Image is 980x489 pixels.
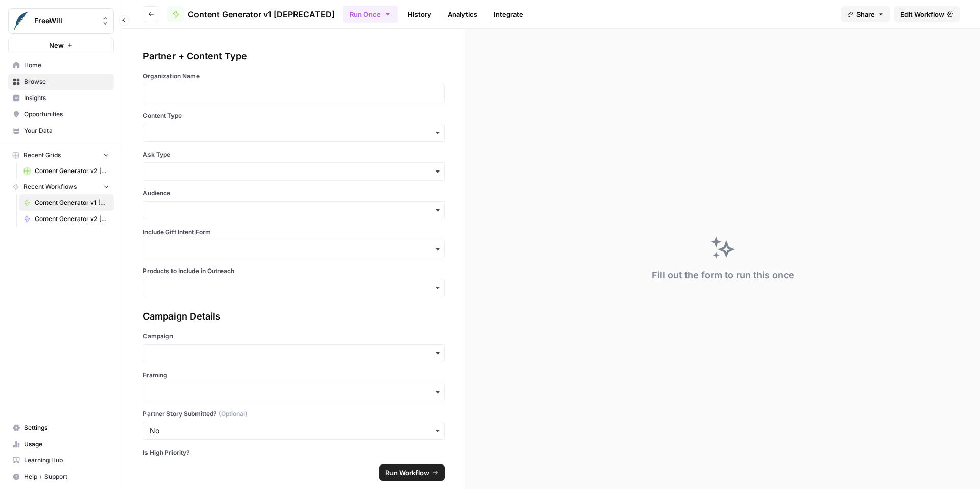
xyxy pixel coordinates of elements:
span: New [49,40,64,51]
span: Your Data [24,126,109,135]
div: Campaign Details [143,309,445,324]
a: Learning Hub [8,452,114,469]
label: Partner Story Submitted? [143,409,445,419]
span: Help + Support [24,472,109,481]
a: Content Generator v1 [DEPRECATED] [167,6,335,22]
img: FreeWill Logo [12,12,30,30]
span: Recent Workflows [23,182,77,191]
button: Recent Workflows [8,179,114,194]
a: Usage [8,436,114,452]
a: Content Generator v2 [DRAFT] Test [19,163,114,179]
button: Share [841,6,890,22]
span: Content Generator v1 [DEPRECATED] [188,8,335,20]
label: Organization Name [143,71,445,81]
button: Run Once [343,6,398,23]
span: Home [24,61,109,70]
a: Insights [8,90,114,106]
span: Content Generator v2 [LIVE] [35,214,109,224]
label: Ask Type [143,150,445,159]
span: Run Workflow [385,468,429,478]
span: (Optional) [219,409,247,419]
a: Content Generator v2 [LIVE] [19,211,114,227]
span: Browse [24,77,109,86]
label: Campaign [143,332,445,341]
span: Insights [24,93,109,103]
span: Share [856,9,875,19]
button: New [8,38,114,53]
a: Browse [8,74,114,90]
label: Include Gift Intent Form [143,228,445,237]
span: Content Generator v1 [DEPRECATED] [35,198,109,207]
span: Opportunities [24,110,109,119]
label: Framing [143,371,445,380]
button: Help + Support [8,469,114,485]
span: Usage [24,439,109,449]
span: Edit Workflow [900,9,944,19]
span: Recent Grids [23,151,61,160]
div: Fill out the form to run this once [652,268,794,282]
span: FreeWill [34,16,96,26]
label: Is High Priority? [143,448,445,457]
a: History [402,6,437,22]
a: Edit Workflow [894,6,960,22]
label: Content Type [143,111,445,120]
a: Home [8,57,114,74]
label: Audience [143,189,445,198]
button: Run Workflow [379,464,445,481]
a: Content Generator v1 [DEPRECATED] [19,194,114,211]
span: Learning Hub [24,456,109,465]
a: Opportunities [8,106,114,123]
input: No [150,426,438,436]
button: Workspace: FreeWill [8,8,114,34]
button: Recent Grids [8,148,114,163]
a: Settings [8,420,114,436]
div: Partner + Content Type [143,49,445,63]
label: Products to Include in Outreach [143,266,445,276]
span: Content Generator v2 [DRAFT] Test [35,166,109,176]
a: Analytics [442,6,483,22]
a: Integrate [487,6,529,22]
span: Settings [24,423,109,432]
a: Your Data [8,123,114,139]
